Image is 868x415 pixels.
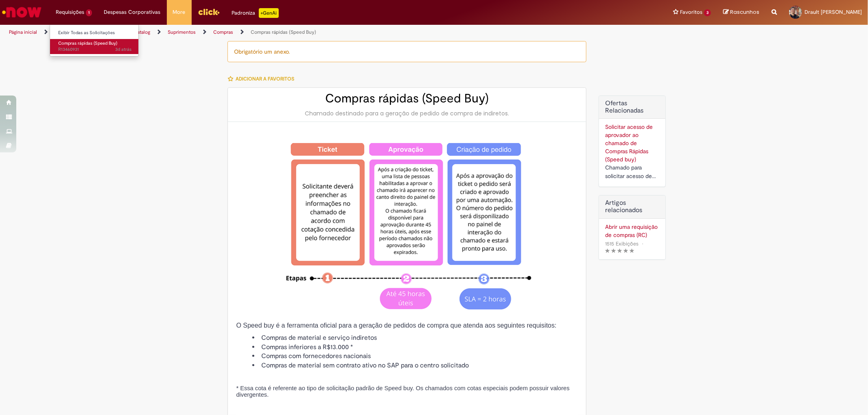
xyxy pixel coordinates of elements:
a: Solicitar acesso de aprovador ao chamado de Compras Rápidas (Speed buy) [605,123,653,163]
a: Suprimentos [168,29,196,35]
span: Drault [PERSON_NAME] [805,9,862,15]
li: Compras inferiores a R$13.000 * [252,343,578,352]
span: 1515 Exibições [605,240,638,247]
a: Abrir uma requisição de compras (RC) [605,223,659,239]
li: Compras com fornecedores nacionais [252,352,578,361]
span: R13460931 [58,46,131,53]
span: O Speed buy é a ferramenta oficial para a geração de pedidos de compra que atenda aos seguintes r... [236,322,556,329]
span: Favoritos [680,8,702,16]
span: Compras rápidas (Speed Buy) [58,40,117,46]
a: Aberto R13460931 : Compras rápidas (Speed Buy) [50,39,140,54]
span: 3d atrás [115,46,131,52]
span: 1 [86,9,92,16]
img: ServiceNow [1,4,43,20]
span: Requisições [56,8,84,16]
p: +GenAi [259,8,279,18]
span: Adicionar a Favoritos [236,76,294,82]
ul: Requisições [50,24,139,56]
span: Despesas Corporativas [104,8,161,16]
span: 3 [704,9,711,16]
a: Compras rápidas (Speed Buy) [251,29,316,35]
h2: Ofertas Relacionadas [605,100,659,114]
span: • [640,238,645,249]
ul: Trilhas de página [6,25,573,40]
li: Compras de material sem contrato ativo no SAP para o centro solicitado [252,361,578,370]
a: Exibir Todas as Solicitações [50,28,140,37]
span: Rascunhos [730,8,759,16]
div: Chamado para solicitar acesso de aprovador ao ticket de Speed buy [605,163,659,180]
li: Compras de material e serviço indiretos [252,333,578,343]
a: Rascunhos [723,9,759,16]
span: * Essa cota é referente ao tipo de solicitação padrão de Speed buy. Os chamados com cotas especia... [236,385,569,398]
span: More [173,8,186,16]
h3: Artigos relacionados [605,200,659,214]
div: Ofertas Relacionadas [599,96,666,187]
div: Padroniza [232,8,279,18]
img: click_logo_yellow_360x200.png [198,6,220,18]
a: Página inicial [9,29,37,35]
div: Obrigatório um anexo. [227,41,586,62]
div: Chamado destinado para a geração de pedido de compra de indiretos. [236,109,578,117]
time: 29/08/2025 09:05:28 [115,46,131,52]
a: Compras [213,29,233,35]
button: Adicionar a Favoritos [227,70,299,87]
h2: Compras rápidas (Speed Buy) [236,92,578,105]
